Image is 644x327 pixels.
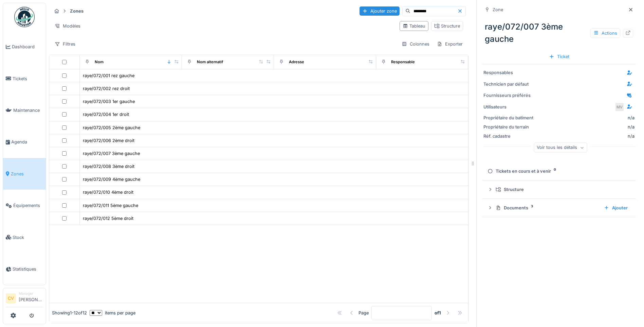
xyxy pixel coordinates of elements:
[483,92,534,99] div: Fournisseurs préférés
[434,39,466,49] div: Exporter
[19,291,43,296] div: Manager
[391,59,415,65] div: Responsable
[52,39,78,49] div: Filtres
[483,115,534,121] div: Propriétaire du batiment
[3,31,46,63] a: Dashboard
[11,171,43,177] span: Zones
[399,39,433,49] div: Colonnes
[3,158,46,190] a: Zones
[358,310,369,316] div: Page
[403,23,425,29] div: Tableau
[12,44,43,50] span: Dashboard
[52,21,84,31] div: Modèles
[6,293,16,304] li: CV
[435,310,441,316] strong: of 1
[83,111,129,118] div: raye/072/004 1er droit
[83,202,138,209] div: raye/072/011 5ème gauche
[83,215,133,222] div: raye/072/012 5ème droit
[534,143,587,153] div: Voir tous les détails
[483,133,534,139] div: Réf. cadastre
[3,190,46,221] a: Équipements
[14,7,35,27] img: Badge_color-CXgf-gQk.svg
[485,183,633,196] summary: Structure
[546,52,572,61] div: Ticket
[83,163,134,170] div: raye/072/008 3ème droit
[487,168,628,174] div: Tickets en cours et à venir
[496,186,628,193] div: Structure
[628,115,634,121] div: n/a
[483,69,534,76] div: Responsables
[360,6,400,16] div: Ajouter zone
[434,23,460,29] div: Structure
[485,165,633,177] summary: Tickets en cours et à venir0
[537,133,634,139] div: n/a
[485,202,633,214] summary: Documents3Ajouter
[3,63,46,94] a: Tickets
[83,150,140,157] div: raye/072/007 3ème gauche
[11,139,43,145] span: Agenda
[83,98,135,105] div: raye/072/003 1er gauche
[13,107,43,114] span: Maintenance
[83,176,140,183] div: raye/072/009 4ème gauche
[483,104,534,110] div: Utilisateurs
[482,18,636,48] div: raye/072/007 3ème gauche
[90,310,135,316] div: items per page
[483,124,534,130] div: Propriétaire du terrain
[601,203,630,212] div: Ajouter
[83,137,134,144] div: raye/072/006 2ème droit
[197,59,223,65] div: Nom alternatif
[83,85,130,92] div: raye/072/002 rez droit
[67,8,86,14] strong: Zones
[13,234,43,241] span: Stock
[83,124,140,131] div: raye/072/005 2ème gauche
[289,59,304,65] div: Adresse
[6,291,43,307] a: CV Manager[PERSON_NAME]
[13,266,43,272] span: Statistiques
[83,189,133,195] div: raye/072/010 4ème droit
[3,221,46,253] a: Stock
[590,28,620,38] div: Actions
[3,126,46,158] a: Agenda
[3,253,46,285] a: Statistiques
[493,6,503,13] div: Zone
[496,205,599,211] div: Documents
[3,94,46,126] a: Maintenance
[615,102,624,112] div: MV
[52,310,87,316] div: Showing 1 - 12 of 12
[95,59,104,65] div: Nom
[13,202,43,209] span: Équipements
[13,75,43,82] span: Tickets
[483,81,534,87] div: Technicien par défaut
[537,124,634,130] div: n/a
[83,72,134,79] div: raye/072/001 rez gauche
[19,291,43,306] li: [PERSON_NAME]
